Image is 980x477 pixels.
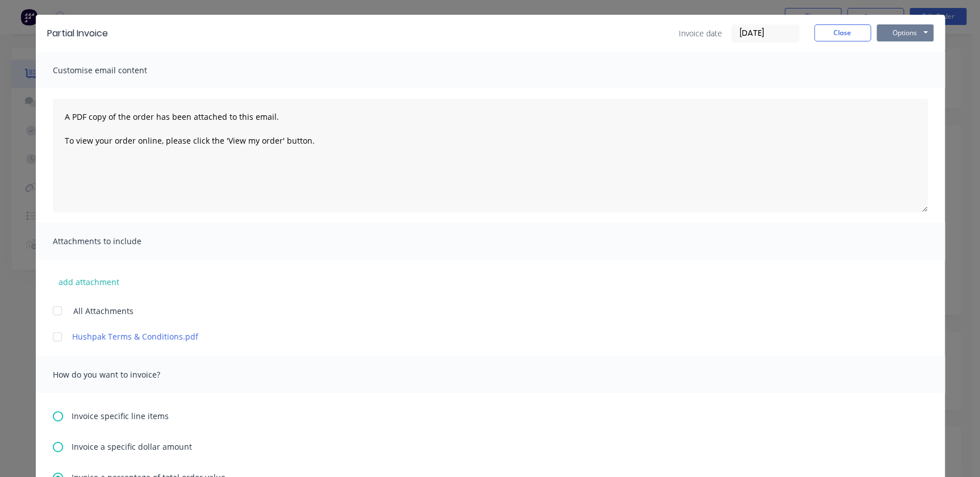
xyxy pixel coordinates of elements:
[73,305,134,317] span: All Attachments
[679,27,722,39] span: Invoice date
[72,330,875,342] a: Hushpak Terms & Conditions.pdf
[47,27,108,40] div: Partial Invoice
[814,24,871,41] button: Close
[72,410,169,422] span: Invoice specific line items
[53,62,178,78] span: Customise email content
[72,441,192,453] span: Invoice a specific dollar amount
[53,233,178,249] span: Attachments to include
[53,367,178,383] span: How do you want to invoice?
[53,273,125,290] button: add attachment
[877,24,933,41] button: Options
[53,99,928,212] textarea: A PDF copy of the order has been attached to this email. To view your order online, please click ...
